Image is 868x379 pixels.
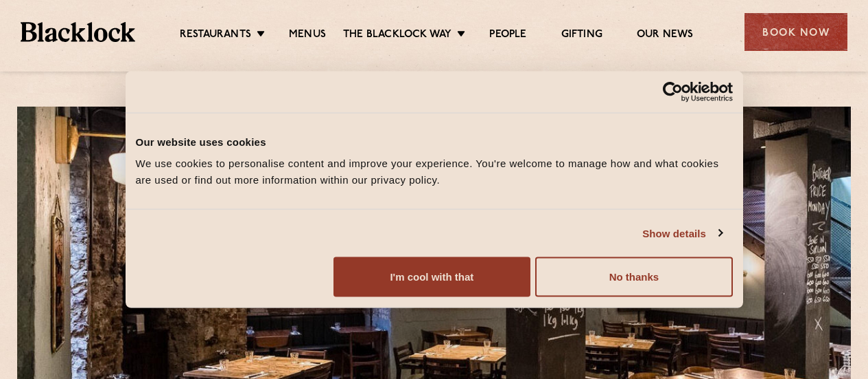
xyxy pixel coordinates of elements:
[136,155,733,188] div: We use cookies to personalise content and improve your experience. You're welcome to manage how a...
[136,133,733,150] div: Our website uses cookies
[343,28,451,43] a: The Blacklock Way
[535,257,732,297] button: No thanks
[637,28,694,43] a: Our News
[613,81,733,102] a: Usercentrics Cookiebot - opens in a new window
[744,13,847,51] div: Book Now
[21,22,135,41] img: BL_Textured_Logo-footer-cropped.svg
[642,225,722,241] a: Show details
[289,28,326,43] a: Menus
[489,28,526,43] a: People
[561,28,602,43] a: Gifting
[180,28,251,43] a: Restaurants
[333,257,530,297] button: I'm cool with that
